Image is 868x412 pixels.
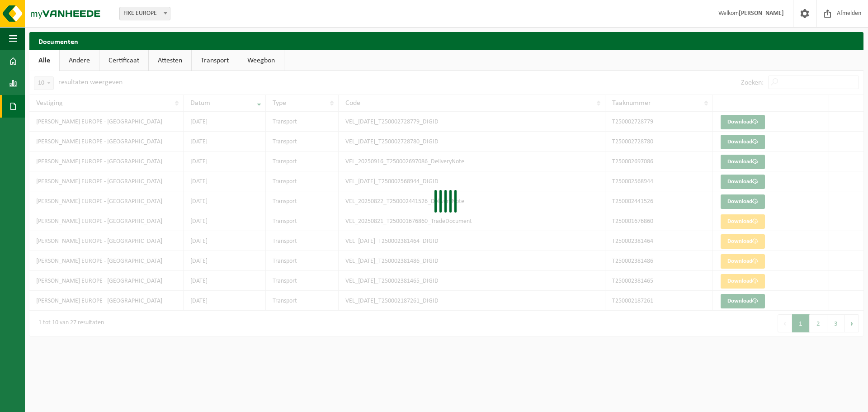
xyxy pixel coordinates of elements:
[739,10,784,17] strong: [PERSON_NAME]
[238,50,284,71] a: Weegbon
[29,32,863,50] h2: Documenten
[29,50,59,71] a: Alle
[149,50,191,71] a: Attesten
[119,7,170,20] span: FIKE EUROPE
[99,50,148,71] a: Certificaat
[60,50,99,71] a: Andere
[120,7,170,20] span: FIKE EUROPE
[192,50,238,71] a: Transport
